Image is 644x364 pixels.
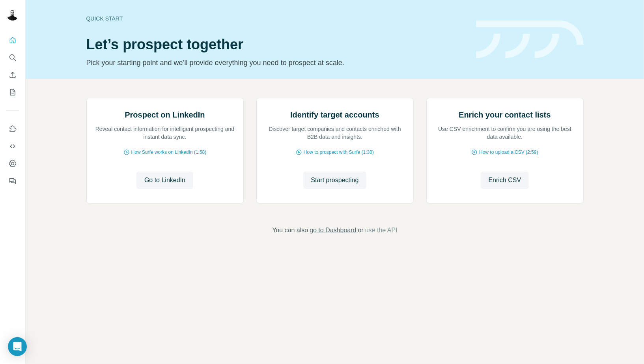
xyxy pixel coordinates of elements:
[6,8,19,21] img: Avatar
[144,175,185,185] span: Go to LinkedIn
[6,50,19,65] button: Search
[290,109,379,120] h2: Identify target accounts
[6,157,19,171] button: Dashboard
[131,149,207,156] span: How Surfe works on LinkedIn (1:58)
[365,226,398,235] button: use the API
[86,15,467,22] div: Quick start
[304,149,374,156] span: How to prospect with Surfe (1:30)
[6,174,19,188] button: Feedback
[311,175,359,185] span: Start prospecting
[479,149,538,156] span: How to upload a CSV (2:59)
[6,85,19,99] button: My lists
[95,125,235,141] p: Reveal contact information for intelligent prospecting and instant data sync.
[265,125,405,141] p: Discover target companies and contacts enriched with B2B data and insights.
[136,172,193,189] button: Go to LinkedIn
[272,226,308,235] span: You can also
[125,109,205,120] h2: Prospect on LinkedIn
[6,122,19,136] button: Use Surfe on LinkedIn
[459,109,551,120] h2: Enrich your contact lists
[6,68,19,82] button: Enrich CSV
[481,172,529,189] button: Enrich CSV
[6,139,19,153] button: Use Surfe API
[86,57,467,68] p: Pick your starting point and we’ll provide everything you need to prospect at scale.
[310,226,356,235] button: go to Dashboard
[489,175,521,185] span: Enrich CSV
[6,33,19,47] button: Quick start
[86,37,467,52] h1: Let’s prospect together
[8,337,27,356] div: Open Intercom Messenger
[303,172,367,189] button: Start prospecting
[476,21,584,59] img: banner
[435,125,575,141] p: Use CSV enrichment to confirm you are using the best data available.
[358,226,364,235] span: or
